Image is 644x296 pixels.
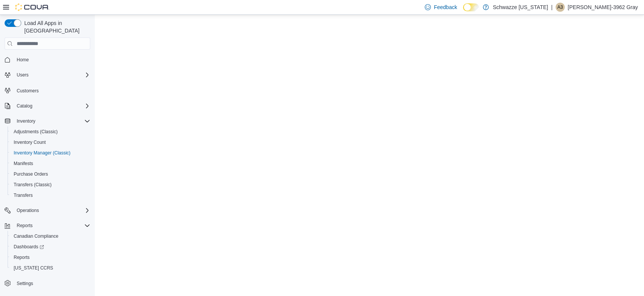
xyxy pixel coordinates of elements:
[14,117,38,126] button: Inventory
[8,137,93,148] button: Inventory Count
[14,117,90,126] span: Inventory
[463,3,479,11] input: Dark Mode
[14,221,36,230] button: Reports
[2,220,93,231] button: Reports
[2,278,93,289] button: Settings
[14,86,42,95] a: Customers
[14,254,30,260] span: Reports
[11,148,74,157] a: Inventory Manager (Classic)
[8,179,93,190] button: Transfers (Classic)
[14,265,53,271] span: [US_STATE] CCRS
[14,206,90,215] span: Operations
[11,263,90,273] span: Washington CCRS
[8,148,93,158] button: Inventory Manager (Classic)
[14,101,90,111] span: Catalog
[14,70,31,79] button: Users
[557,3,563,12] span: A3
[11,138,90,147] span: Inventory Count
[14,86,90,95] span: Customers
[8,190,93,201] button: Transfers
[434,3,457,11] span: Feedback
[11,127,61,136] a: Adjustments (Classic)
[8,126,93,137] button: Adjustments (Classic)
[8,252,93,263] button: Reports
[8,263,93,273] button: [US_STATE] CCRS
[2,205,93,216] button: Operations
[11,159,36,168] a: Manifests
[21,19,90,34] span: Load All Apps in [GEOGRAPHIC_DATA]
[14,244,44,250] span: Dashboards
[17,280,33,287] span: Settings
[8,231,93,241] button: Canadian Compliance
[11,263,56,273] a: [US_STATE] CCRS
[11,232,61,241] a: Canadian Compliance
[14,233,58,239] span: Canadian Compliance
[11,232,90,241] span: Canadian Compliance
[14,70,90,79] span: Users
[11,148,90,157] span: Inventory Manager (Classic)
[11,191,36,200] a: Transfers
[11,253,90,262] span: Reports
[17,223,33,229] span: Reports
[14,150,71,156] span: Inventory Manager (Classic)
[14,160,33,167] span: Manifests
[14,221,90,230] span: Reports
[556,3,565,12] div: Alfred-3962 Gray
[17,57,29,63] span: Home
[11,159,90,168] span: Manifests
[14,55,90,64] span: Home
[11,170,90,179] span: Purchase Orders
[17,88,39,94] span: Customers
[2,101,93,111] button: Catalog
[11,180,90,189] span: Transfers (Classic)
[17,118,35,124] span: Inventory
[11,242,90,251] span: Dashboards
[15,3,49,11] img: Cova
[2,70,93,80] button: Users
[2,54,93,65] button: Home
[14,279,36,288] a: Settings
[17,103,32,109] span: Catalog
[11,253,33,262] a: Reports
[2,116,93,126] button: Inventory
[8,241,93,252] a: Dashboards
[17,207,39,213] span: Operations
[14,129,58,135] span: Adjustments (Classic)
[14,206,42,215] button: Operations
[14,101,35,111] button: Catalog
[463,11,463,12] span: Dark Mode
[8,158,93,169] button: Manifests
[11,242,47,251] a: Dashboards
[14,192,33,198] span: Transfers
[11,191,90,200] span: Transfers
[17,72,28,78] span: Users
[11,170,51,179] a: Purchase Orders
[14,182,52,188] span: Transfers (Classic)
[14,55,32,64] a: Home
[11,127,90,136] span: Adjustments (Classic)
[493,3,548,12] p: Schwazze [US_STATE]
[14,279,90,288] span: Settings
[14,171,48,177] span: Purchase Orders
[568,3,638,12] p: [PERSON_NAME]-3962 Gray
[551,3,553,12] p: |
[14,139,46,145] span: Inventory Count
[11,138,49,147] a: Inventory Count
[2,85,93,96] button: Customers
[11,180,55,189] a: Transfers (Classic)
[8,169,93,179] button: Purchase Orders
